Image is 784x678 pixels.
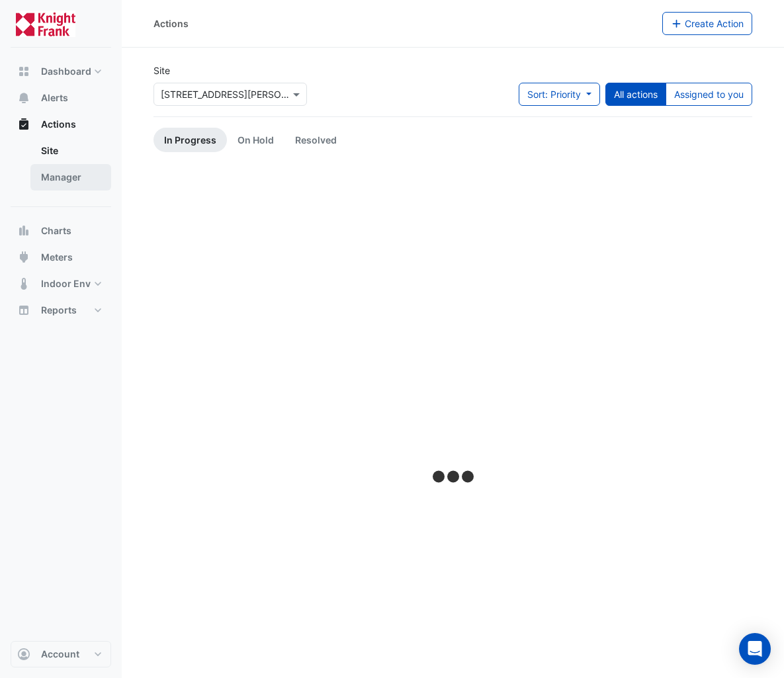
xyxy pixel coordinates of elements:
[284,128,347,152] a: Resolved
[41,251,73,264] span: Meters
[17,251,30,264] app-icon: Meters
[11,58,111,85] button: Dashboard
[11,641,111,667] button: Account
[41,118,76,131] span: Actions
[11,111,111,138] button: Actions
[11,218,111,244] button: Charts
[739,633,771,665] div: Open Intercom Messenger
[41,304,77,317] span: Reports
[30,138,111,164] a: Site
[41,277,91,290] span: Indoor Env
[662,12,753,35] button: Create Action
[227,128,284,152] a: On Hold
[30,164,111,191] a: Manager
[11,138,111,196] div: Actions
[16,11,75,37] img: Company Logo
[17,224,30,237] app-icon: Charts
[11,297,111,323] button: Reports
[527,89,581,100] span: Sort: Priority
[17,91,30,105] app-icon: Alerts
[519,83,600,106] button: Sort: Priority
[41,648,79,661] span: Account
[11,85,111,111] button: Alerts
[153,128,227,152] a: In Progress
[17,118,30,131] app-icon: Actions
[666,83,752,106] button: Assigned to you
[41,224,71,237] span: Charts
[605,83,666,106] button: All actions
[153,64,170,77] label: Site
[17,304,30,317] app-icon: Reports
[11,244,111,271] button: Meters
[11,271,111,297] button: Indoor Env
[41,65,91,78] span: Dashboard
[41,91,68,105] span: Alerts
[17,65,30,78] app-icon: Dashboard
[17,277,30,290] app-icon: Indoor Env
[153,17,189,30] div: Actions
[685,18,744,29] span: Create Action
